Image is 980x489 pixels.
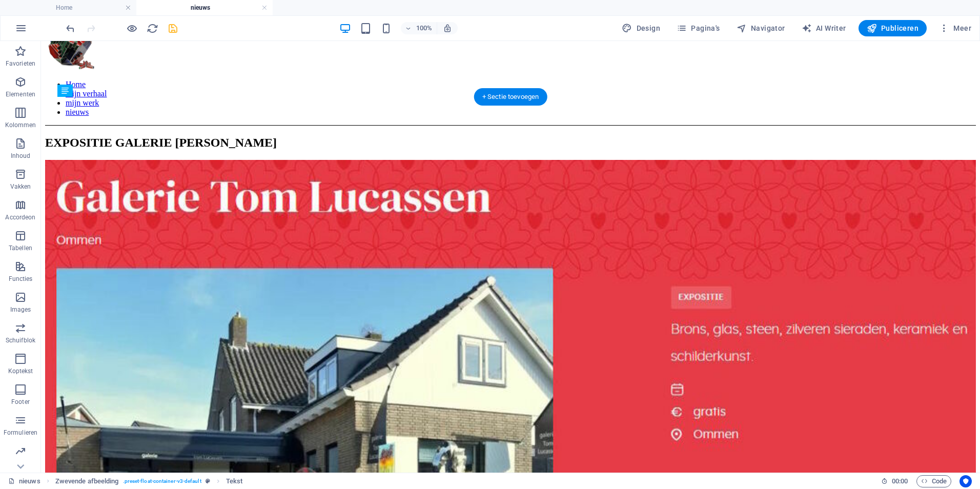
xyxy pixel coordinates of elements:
p: Footer [11,398,30,406]
nav: breadcrumb [55,475,243,487]
i: Dit element is een aanpasbare voorinstelling [206,478,210,484]
i: Pagina opnieuw laden [147,23,158,34]
h4: nieuws [136,2,273,13]
button: Design [618,20,664,36]
p: Elementen [6,90,35,98]
span: Meer [939,23,971,33]
span: Navigator [737,23,785,33]
span: . preset-float-container-v3-default [123,475,201,487]
div: Design (Ctrl+Alt+Y) [618,20,664,36]
span: Pagina's [677,23,720,33]
span: Klik om te selecteren, dubbelklik om te bewerken [55,475,119,487]
button: reload [146,22,158,34]
p: Vakken [10,182,31,191]
button: 100% [401,22,437,34]
p: Kolommen [5,121,36,129]
button: Klik hier om de voorbeeldmodus te verlaten en verder te gaan met bewerken [126,22,138,34]
span: Publiceren [867,23,918,33]
span: Design [622,23,660,33]
a: Klik om selectie op te heffen, dubbelklik om Pagina's te open [8,475,40,487]
p: Tabellen [9,244,32,252]
span: Klik om te selecteren, dubbelklik om te bewerken [226,475,242,487]
button: undo [64,22,76,34]
button: Publiceren [859,20,927,36]
p: Favorieten [6,59,35,68]
p: Koptekst [8,367,33,375]
i: Ongedaan maken: Element toevoegen (Ctrl+Z) [65,23,76,34]
div: + Sectie toevoegen [474,88,547,106]
p: Formulieren [4,429,37,437]
button: Code [916,475,951,487]
h6: 100% [416,22,433,34]
span: 00 00 [892,475,908,487]
p: Accordeon [5,213,35,221]
span: : [899,477,901,485]
p: Images [10,305,31,314]
i: Stel bij het wijzigen van de grootte van de weergegeven website automatisch het juist zoomniveau ... [443,24,452,33]
span: Code [921,475,947,487]
p: Inhoud [11,152,31,160]
h6: Sessietijd [881,475,908,487]
p: Marketing [6,459,34,467]
button: Usercentrics [959,475,972,487]
p: Schuifblok [6,336,35,344]
button: Pagina's [672,20,724,36]
button: save [167,22,179,34]
button: Meer [935,20,975,36]
span: AI Writer [802,23,846,33]
button: AI Writer [798,20,850,36]
p: Functies [9,275,33,283]
button: Navigator [732,20,789,36]
i: Opslaan (Ctrl+S) [167,23,179,34]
